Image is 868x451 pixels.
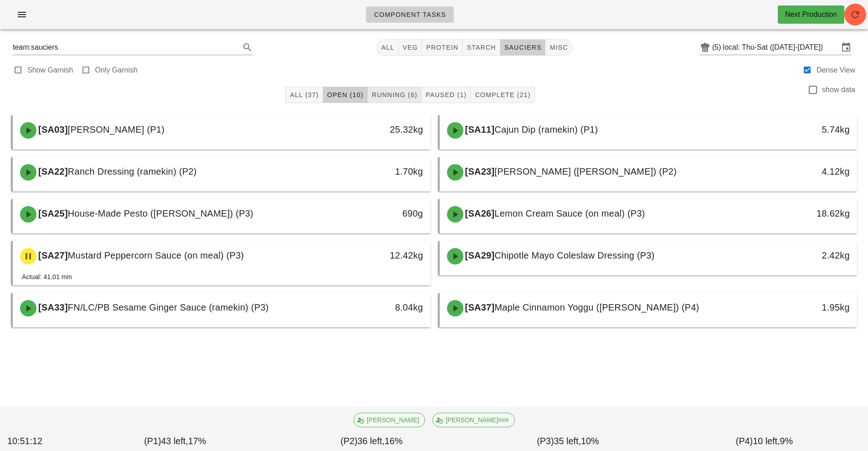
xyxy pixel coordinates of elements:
span: starch [466,44,496,51]
div: Next Production [785,9,837,20]
span: Component Tasks [374,11,446,18]
div: 8.04kg [330,300,423,315]
div: 12.42kg [330,248,423,263]
label: Only Garnish [95,66,138,75]
button: Running (6) [368,87,421,103]
span: Lemon Cream Sauce (on meal) (P3) [494,208,645,218]
span: [SA25] [36,208,68,218]
span: [SA33] [36,302,68,312]
button: Complete (21) [471,87,534,103]
div: 1.70kg [330,164,423,179]
div: 18.62kg [757,206,850,221]
label: show data [822,85,855,94]
div: 4.12kg [757,164,850,179]
div: 25.32kg [330,122,423,137]
button: veg [399,39,422,56]
span: [SA26] [463,208,495,218]
span: Ranch Dressing (ramekin) (P2) [68,166,197,176]
span: [SA29] [463,250,495,260]
button: All (37) [285,87,323,103]
span: [SA11] [463,124,495,135]
button: misc [545,39,572,56]
span: Complete (21) [474,91,530,98]
span: misc [549,44,568,51]
span: Open (10) [327,91,364,98]
a: Component Tasks [366,6,454,23]
span: Cajun Dip (ramekin) (P1) [494,124,598,135]
span: Chipotle Mayo Coleslaw Dressing (P3) [494,250,654,260]
span: Mustard Peppercorn Sauce (on meal) (P3) [68,250,244,260]
span: House-Made Pesto ([PERSON_NAME]) (P3) [68,208,253,218]
div: 5.74kg [757,122,850,137]
span: FN/LC/PB Sesame Ginger Sauce (ramekin) (P3) [68,302,269,312]
button: Paused (1) [421,87,471,103]
span: veg [402,44,418,51]
button: Open (10) [323,87,368,103]
span: All [381,44,395,51]
label: Show Garnish [27,66,73,75]
button: starch [462,39,500,56]
div: Actual: 41.01 min [22,272,72,282]
div: (5) [712,43,723,52]
span: Paused (1) [425,91,467,98]
span: [SA23] [463,166,495,176]
div: 690g [330,206,423,221]
span: sauciers [504,44,542,51]
span: [SA27] [36,250,68,260]
span: [PERSON_NAME] ([PERSON_NAME]) (P2) [494,166,677,176]
span: [SA37] [463,302,495,312]
button: protein [422,39,462,56]
span: [SA03] [36,124,68,135]
span: [SA22] [36,166,68,176]
span: Maple Cinnamon Yoggu ([PERSON_NAME]) (P4) [494,302,699,312]
label: Dense View [817,66,855,75]
span: protein [426,44,458,51]
button: All [377,39,399,56]
div: 1.95kg [757,300,850,315]
div: 2.42kg [757,248,850,263]
span: [PERSON_NAME] (P1) [68,124,164,135]
span: All (37) [289,91,318,98]
span: Running (6) [371,91,417,98]
button: sauciers [500,39,546,56]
